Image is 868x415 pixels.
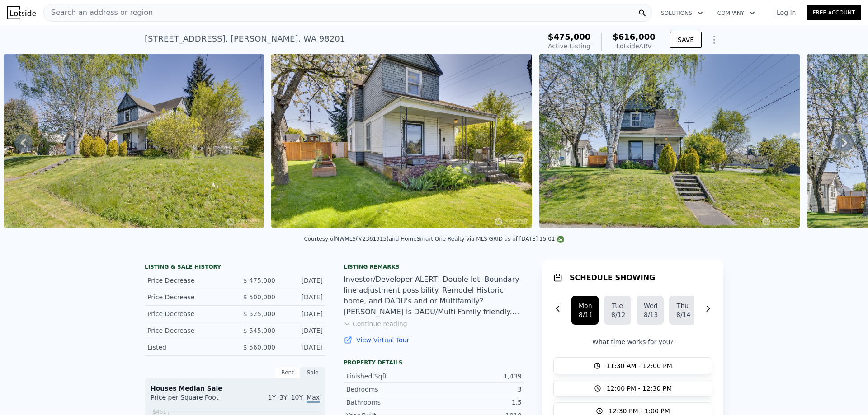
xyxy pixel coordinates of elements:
a: Free Account [807,5,861,20]
span: $ 525,000 [243,310,275,317]
div: Tue [611,301,624,310]
div: [DATE] [283,309,323,318]
h1: SCHEDULE SHOWING [570,272,655,283]
span: Max [307,394,320,403]
span: 10Y [291,394,303,401]
div: Price per Square Foot [151,393,235,407]
div: [DATE] [283,326,323,335]
div: Rent [275,367,300,378]
img: Lotside [7,6,36,19]
img: NWMLS Logo [557,236,564,243]
button: Show Options [705,31,723,49]
span: Active Listing [548,42,590,50]
span: $ 545,000 [243,327,275,334]
div: Listed [147,343,228,352]
div: [STREET_ADDRESS] , [PERSON_NAME] , WA 98201 [145,33,345,45]
span: $616,000 [613,32,656,42]
div: 8/14 [676,310,689,319]
div: Sale [300,367,325,378]
div: Listing remarks [344,263,524,270]
span: 3Y [279,394,287,401]
div: Investor/Developer ALERT! Double lot. Boundary line adjustment possibility. Remodel Historic home... [344,274,524,317]
span: $ 560,000 [243,344,275,351]
button: 12:00 PM - 12:30 PM [553,380,712,397]
div: 1.5 [434,398,522,407]
img: Sale: 149614629 Parcel: 103647151 [271,54,532,228]
div: 3 [434,385,522,394]
a: Log In [766,8,807,17]
div: 1,439 [434,372,522,381]
button: Company [710,5,762,21]
button: Solutions [654,5,710,21]
span: $ 475,000 [243,277,275,284]
div: Houses Median Sale [151,384,320,393]
div: [DATE] [283,293,323,302]
div: Mon [579,301,591,310]
tspan: $461 [152,409,166,415]
div: [DATE] [283,276,323,285]
button: Continue reading [344,319,407,328]
div: 8/13 [644,310,656,319]
p: What time works for you? [553,337,712,346]
div: Courtesy of NWMLS (#2361915) and HomeSmart One Realty via MLS GRID as of [DATE] 15:01 [304,236,564,242]
span: 11:30 AM - 12:00 PM [606,361,672,370]
button: SAVE [670,32,702,48]
button: Thu8/14 [669,296,696,325]
img: Sale: 149614629 Parcel: 103647151 [4,54,264,228]
div: [DATE] [283,343,323,352]
img: Sale: 149614629 Parcel: 103647151 [539,54,800,228]
span: 1Y [268,394,276,401]
span: $ 500,000 [243,294,275,301]
span: $475,000 [548,32,591,42]
div: 8/12 [611,310,624,319]
a: View Virtual Tour [344,336,524,345]
button: Tue8/12 [604,296,631,325]
div: Price Decrease [147,309,228,318]
div: Finished Sqft [346,372,434,381]
div: Bathrooms [346,398,434,407]
div: Price Decrease [147,276,228,285]
div: 8/11 [579,310,591,319]
span: Search an address or region [44,7,153,18]
button: Wed8/13 [637,296,664,325]
div: Lotside ARV [613,42,656,51]
div: Price Decrease [147,326,228,335]
span: 12:00 PM - 12:30 PM [607,384,672,393]
button: 11:30 AM - 12:00 PM [553,357,712,374]
div: Property details [344,359,524,366]
div: LISTING & SALE HISTORY [145,263,325,272]
div: Wed [644,301,656,310]
button: Mon8/11 [571,296,599,325]
div: Bedrooms [346,385,434,394]
div: Thu [676,301,689,310]
div: Price Decrease [147,293,228,302]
